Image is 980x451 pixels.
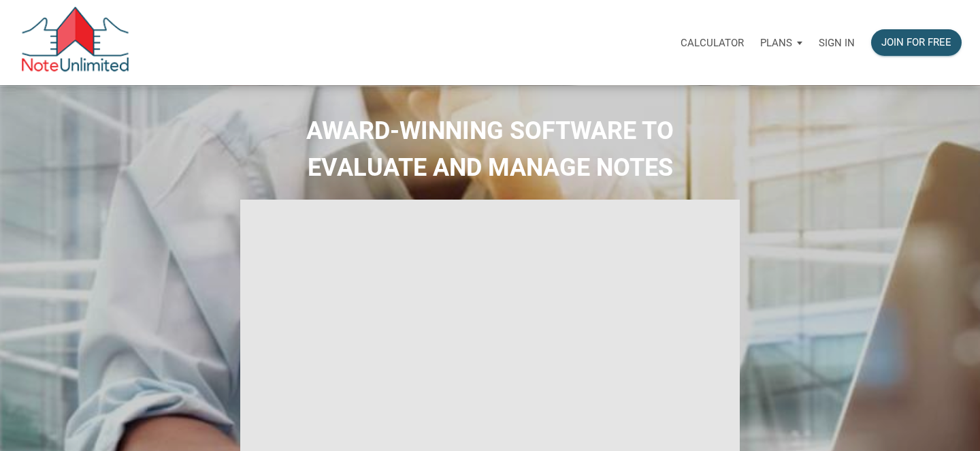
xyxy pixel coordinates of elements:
a: Plans [752,21,811,64]
h2: AWARD-WINNING SOFTWARE TO EVALUATE AND MANAGE NOTES [10,112,970,186]
a: Join for free [863,21,970,64]
p: Plans [760,37,792,49]
button: Plans [752,22,811,63]
a: Calculator [672,21,752,64]
p: Calculator [681,37,744,49]
div: Join for free [881,35,951,50]
a: Sign in [811,21,863,64]
p: Sign in [819,37,855,49]
button: Join for free [871,29,962,56]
